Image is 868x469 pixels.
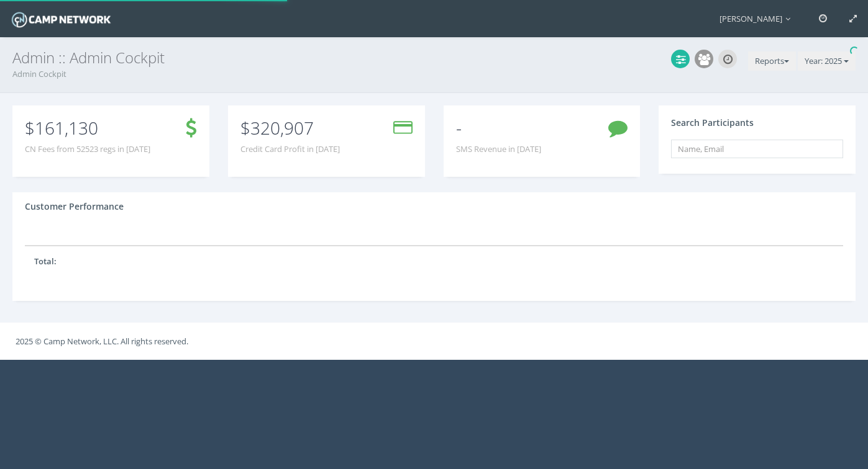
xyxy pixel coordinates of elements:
span: 161,130 [35,116,98,140]
th: Total: [25,246,114,277]
span: - [456,116,462,140]
input: Name, Email [671,140,843,158]
span: 320,907 [250,116,314,140]
p: $ [240,121,340,135]
h4: Search Participants [671,118,754,127]
a: Admin Cockpit [12,68,66,79]
img: Camp Network [9,9,113,30]
button: Reports [748,51,796,71]
div: User Management [695,50,713,68]
button: Year: 2025 [798,51,856,71]
p: 2025 © Camp Network, LLC. All rights reserved. [16,334,852,348]
span: [PERSON_NAME] [720,13,797,24]
span: CN Fees from 52523 regs in [DATE] [25,143,150,155]
div: Settings [671,50,690,68]
span: Credit Card Profit in [DATE] [240,143,340,155]
h4: Customer Performance [25,202,124,211]
h3: Admin :: Admin Cockpit [12,50,856,66]
span: Year: 2025 [805,55,842,66]
span: SMS Revenue in [DATE] [456,143,541,155]
div: Manage Cron [718,50,737,68]
p: $ [25,121,150,135]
